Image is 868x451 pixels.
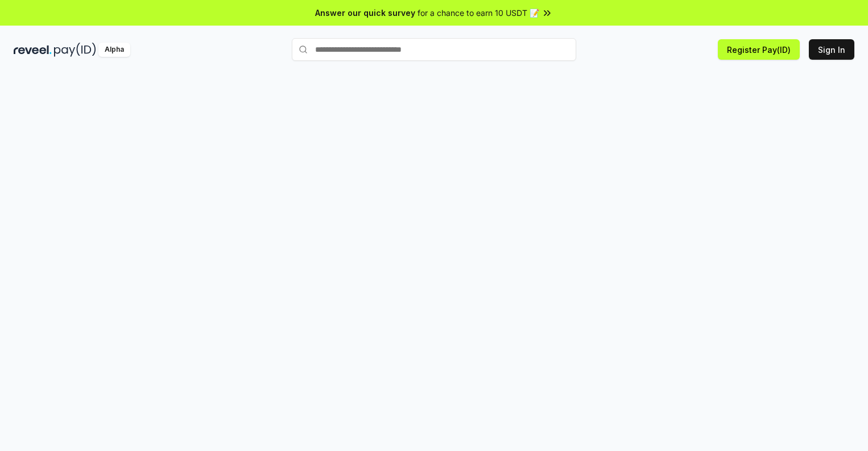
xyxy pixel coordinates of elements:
[718,39,800,60] button: Register Pay(ID)
[54,43,96,57] img: pay_id
[418,7,539,19] span: for a chance to earn 10 USDT 📝
[98,43,130,57] div: Alpha
[315,7,415,19] span: Answer our quick survey
[14,43,52,57] img: reveel_dark
[809,39,854,60] button: Sign In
